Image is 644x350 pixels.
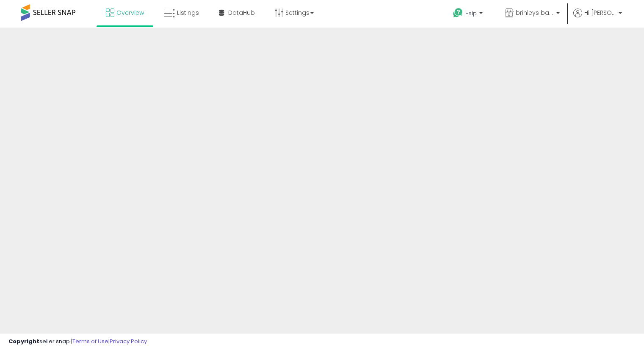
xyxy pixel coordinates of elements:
strong: Copyright [8,337,39,345]
a: Privacy Policy [110,337,147,345]
a: Hi [PERSON_NAME] [573,8,622,28]
span: Overview [116,8,144,17]
a: Help [446,1,491,28]
span: Help [465,10,477,17]
i: Get Help [453,8,463,18]
span: Hi [PERSON_NAME] [584,8,616,17]
a: Terms of Use [72,337,108,345]
span: Listings [177,8,199,17]
div: seller snap | | [8,338,147,346]
span: DataHub [228,8,255,17]
span: brinleys bargains [516,8,554,17]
